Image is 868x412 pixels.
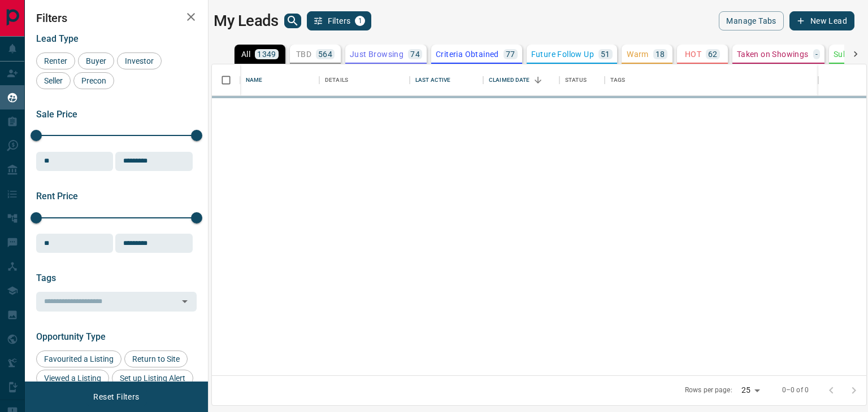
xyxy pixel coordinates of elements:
p: Criteria Obtained [436,50,499,58]
div: Last Active [410,64,483,96]
div: Tags [610,64,626,96]
p: 74 [410,50,420,58]
div: Buyer [78,52,114,69]
h2: Filters [36,11,197,25]
p: Warm [627,50,649,58]
div: Claimed Date [489,64,530,96]
span: Tags [36,273,56,283]
span: Buyer [82,56,110,65]
p: - [815,50,818,58]
span: Set up Listing Alert [116,374,189,383]
p: HOT [685,50,701,58]
div: Return to Site [124,350,188,367]
span: Sale Price [36,109,77,120]
div: Details [319,64,410,96]
h1: My Leads [214,12,279,30]
div: Precon [73,72,114,89]
p: Taken on Showings [737,50,809,58]
span: Viewed a Listing [40,374,105,383]
div: Last Active [415,64,450,96]
div: Status [559,64,605,96]
button: New Lead [789,11,854,30]
p: 51 [601,50,610,58]
p: TBD [296,50,311,58]
p: 0–0 of 0 [782,385,809,395]
span: Rent Price [36,191,78,201]
button: Filters1 [307,11,372,30]
div: 25 [737,382,764,398]
div: Status [565,64,587,96]
button: Reset Filters [86,387,146,406]
p: Just Browsing [350,50,403,58]
p: 77 [506,50,515,58]
span: 1 [356,17,364,25]
button: Sort [530,72,546,88]
div: Details [325,64,348,96]
p: Future Follow Up [531,50,594,58]
span: Investor [121,56,158,65]
span: Opportunity Type [36,331,106,342]
div: Set up Listing Alert [112,370,193,387]
div: Favourited a Listing [36,350,121,367]
p: 1349 [257,50,276,58]
p: All [241,50,250,58]
div: Name [240,64,319,96]
div: Investor [117,52,162,69]
p: 564 [318,50,332,58]
p: 62 [708,50,718,58]
p: Rows per page: [685,385,732,395]
div: Seller [36,72,71,89]
span: Return to Site [128,354,184,363]
div: Tags [605,64,818,96]
span: Favourited a Listing [40,354,118,363]
p: 18 [656,50,665,58]
button: Manage Tabs [719,11,783,30]
span: Seller [40,76,67,85]
div: Renter [36,52,75,69]
span: Precon [77,76,110,85]
button: search button [284,14,301,28]
span: Lead Type [36,33,79,44]
span: Renter [40,56,71,65]
div: Viewed a Listing [36,370,109,387]
div: Claimed Date [483,64,559,96]
button: Open [177,293,193,309]
div: Name [246,64,263,96]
